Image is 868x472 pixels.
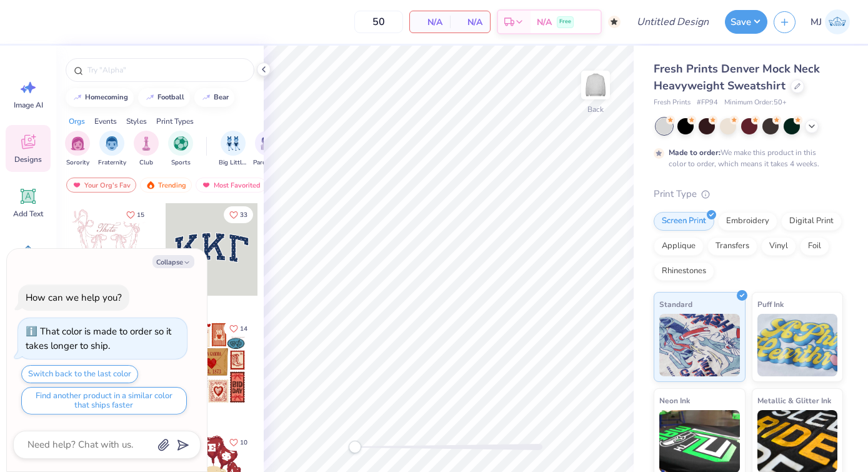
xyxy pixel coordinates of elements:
img: Standard [659,314,740,376]
button: filter button [219,131,247,168]
div: Vinyl [761,237,796,256]
button: filter button [98,131,126,168]
div: filter for Parent's Weekend [253,131,282,168]
span: Club [139,158,153,168]
span: N/A [457,16,482,29]
button: homecoming [66,88,134,107]
img: Fraternity Image [105,136,119,151]
button: Like [224,206,253,223]
span: Parent's Weekend [253,158,282,168]
div: filter for Club [134,131,159,168]
div: Accessibility label [349,441,361,453]
img: Club Image [139,136,153,151]
div: filter for Fraternity [98,131,126,168]
span: 14 [240,326,247,332]
button: filter button [65,131,90,168]
span: N/A [537,16,552,29]
div: Most Favorited [196,178,266,193]
span: Fresh Prints [654,98,691,108]
img: Maya Johnson [825,9,850,34]
div: Screen Print [654,212,714,231]
img: trending.gif [146,181,156,189]
span: # FP94 [697,98,718,108]
div: filter for Sorority [65,131,90,168]
div: Digital Print [781,212,842,231]
img: Big Little Reveal Image [226,136,240,151]
div: filter for Sports [168,131,193,168]
img: trend_line.gif [201,94,211,101]
img: Back [583,73,608,98]
span: Designs [14,154,42,164]
div: Events [94,116,117,127]
button: Like [121,206,150,223]
span: Metallic & Glitter Ink [757,394,831,407]
input: Try "Alpha" [86,64,246,76]
div: That color is made to order so it takes longer to ship. [26,325,171,352]
span: Sports [171,158,191,168]
div: We make this product in this color to order, which means it takes 4 weeks. [669,147,822,169]
button: Collapse [152,255,194,268]
span: Minimum Order: 50 + [724,98,787,108]
span: Standard [659,298,692,311]
span: Big Little Reveal [219,158,247,168]
span: Add Text [13,209,43,219]
button: Like [224,434,253,451]
img: Sports Image [174,136,188,151]
button: bear [194,88,234,107]
button: Switch back to the last color [21,365,138,383]
span: N/A [417,16,442,29]
div: Print Type [654,187,843,201]
img: most_fav.gif [72,181,82,189]
button: filter button [134,131,159,168]
div: Rhinestones [654,262,714,281]
div: bear [214,94,229,101]
div: Trending [140,178,192,193]
img: Parent's Weekend Image [261,136,275,151]
strong: Made to order: [669,148,721,158]
button: filter button [168,131,193,168]
span: 10 [240,439,247,446]
span: Puff Ink [757,298,784,311]
img: Puff Ink [757,314,838,376]
span: Sorority [66,158,89,168]
div: Embroidery [718,212,777,231]
button: Like [224,320,253,337]
img: Sorority Image [71,136,85,151]
div: homecoming [85,94,128,101]
div: Transfers [707,237,757,256]
div: Applique [654,237,704,256]
span: 15 [137,212,144,218]
div: football [157,94,184,101]
img: trend_line.gif [145,94,155,101]
span: Fraternity [98,158,126,168]
button: Save [725,10,767,34]
span: Fresh Prints Denver Mock Neck Heavyweight Sweatshirt [654,61,820,93]
div: Your Org's Fav [66,178,136,193]
div: Print Types [156,116,194,127]
a: MJ [805,9,856,34]
span: MJ [811,15,822,29]
button: Find another product in a similar color that ships faster [21,387,187,414]
div: How can we help you? [26,291,122,304]
span: Free [559,18,571,26]
span: 33 [240,212,247,218]
img: most_fav.gif [201,181,211,189]
input: – – [354,11,403,33]
span: Neon Ink [659,394,690,407]
div: filter for Big Little Reveal [219,131,247,168]
button: football [138,88,190,107]
span: Image AI [14,100,43,110]
div: Back [587,104,604,115]
input: Untitled Design [627,9,719,34]
button: filter button [253,131,282,168]
div: Styles [126,116,147,127]
img: trend_line.gif [72,94,82,101]
div: Orgs [69,116,85,127]
div: Foil [800,237,829,256]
